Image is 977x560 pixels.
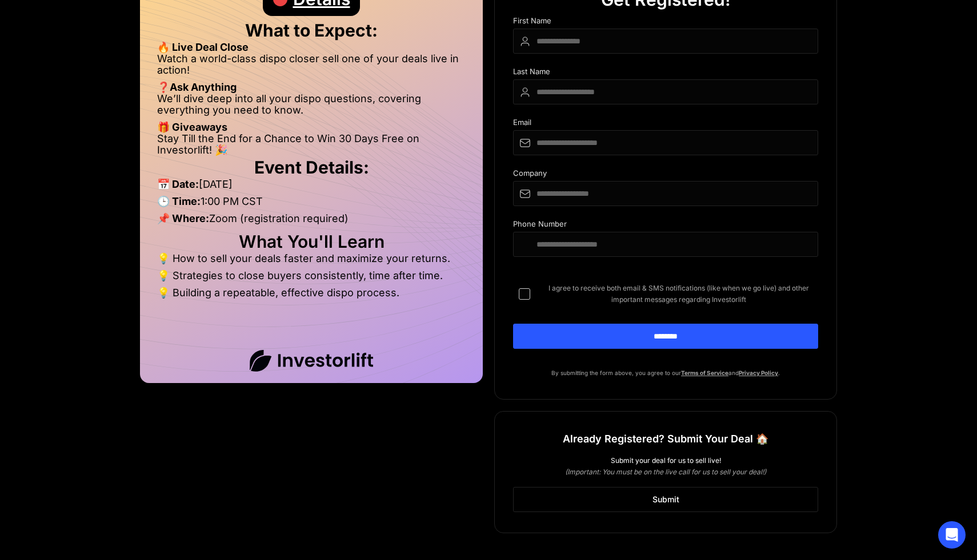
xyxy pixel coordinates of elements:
strong: ❓Ask Anything [157,81,237,93]
a: Privacy Policy [739,369,778,376]
li: 💡 Building a repeatable, effective dispo process. [157,287,466,299]
div: Last Name [513,67,818,79]
div: Phone Number [513,220,818,232]
div: First Name [513,17,818,29]
div: Open Intercom Messenger [938,521,966,549]
strong: Event Details: [254,157,369,178]
strong: 📌 Where: [157,212,209,224]
li: Stay Till the End for a Chance to Win 30 Days Free on Investorlift! 🎉 [157,133,466,156]
div: Email [513,118,818,130]
div: Company [513,169,818,181]
em: (Important: You must be on the live call for us to sell your deal!) [565,468,766,476]
li: [DATE] [157,179,466,196]
strong: 🕒 Time: [157,195,201,207]
p: By submitting the form above, you agree to our and . [513,367,818,378]
strong: 🔥 Live Deal Close [157,41,249,53]
li: 1:00 PM CST [157,196,466,213]
li: We’ll dive deep into all your dispo questions, covering everything you need to know. [157,93,466,122]
strong: 📅 Date: [157,178,199,190]
h1: Already Registered? Submit Your Deal 🏠 [563,429,768,449]
h2: What You'll Learn [157,236,466,247]
strong: 🎁 Giveaways [157,121,227,133]
strong: What to Expect: [245,20,378,41]
a: Submit [513,487,818,512]
div: Submit your deal for us to sell live! [513,455,818,466]
form: DIspo Day Main Form [513,17,818,367]
li: Zoom (registration required) [157,213,466,230]
li: 💡 How to sell your deals faster and maximize your returns. [157,253,466,270]
li: 💡 Strategies to close buyers consistently, time after time. [157,270,466,287]
a: Terms of Service [681,369,728,376]
li: Watch a world-class dispo closer sell one of your deals live in action! [157,53,466,82]
span: I agree to receive both email & SMS notifications (like when we go live) and other important mess... [539,283,818,305]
